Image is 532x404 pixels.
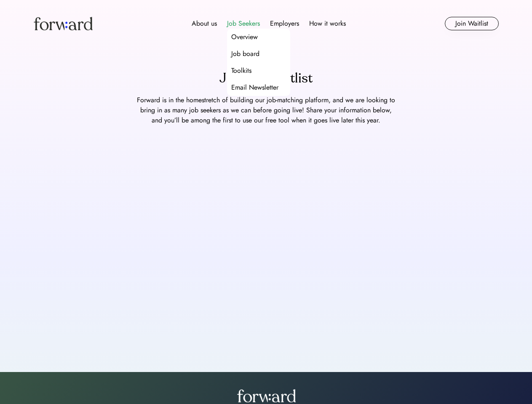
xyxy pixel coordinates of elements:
img: forward-logo-white.png [237,389,296,402]
div: Forward is in the homestretch of building our job-matching platform, and we are looking to bring ... [136,95,397,125]
img: Forward logo [34,17,93,30]
div: Employers [270,19,299,29]
button: Join Waitlist [445,17,499,30]
iframe: My new form [20,132,512,343]
div: How it works [309,19,346,29]
div: Email Newsletter [231,82,278,93]
div: Overview [231,32,258,42]
div: Toolkits [231,66,251,76]
div: About us [192,19,217,29]
div: Job board [231,49,259,59]
div: Join the waitlist [219,68,313,88]
div: Job Seekers [227,19,260,29]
